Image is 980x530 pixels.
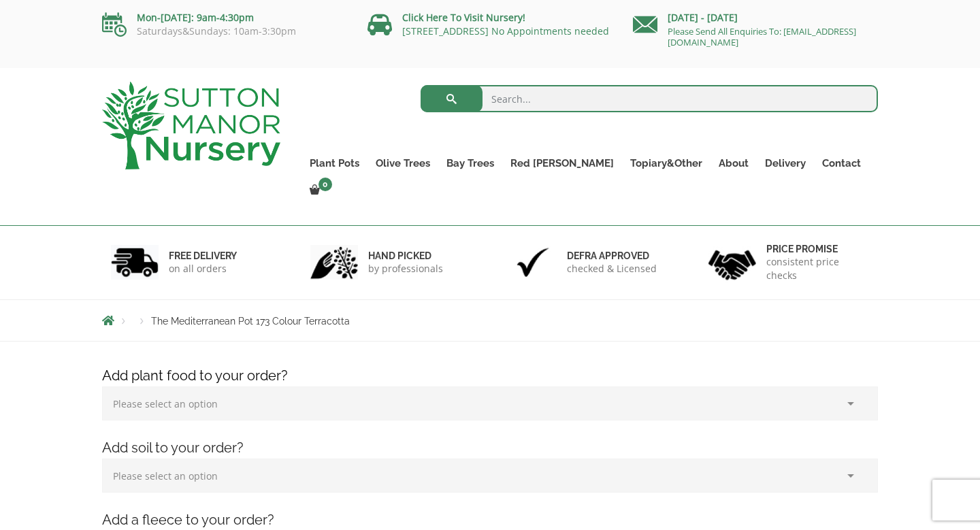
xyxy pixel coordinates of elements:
[567,250,657,262] h6: Defra approved
[310,245,358,280] img: 2.jpg
[708,242,756,283] img: 4.jpg
[766,243,870,255] h6: Price promise
[102,315,878,326] nav: Breadcrumbs
[102,82,280,169] img: logo
[421,85,879,112] input: Search...
[92,437,888,459] h4: Add soil to your order?
[169,262,237,276] p: on all orders
[766,255,870,282] p: consistent price checks
[318,178,332,191] span: 0
[402,11,525,24] a: Click Here To Visit Nursery!
[567,262,657,276] p: checked & Licensed
[102,10,347,26] p: Mon-[DATE]: 9am-4:30pm
[301,154,367,173] a: Plant Pots
[111,245,159,280] img: 1.jpg
[757,154,814,173] a: Delivery
[102,26,347,37] p: Saturdays&Sundays: 10am-3:30pm
[622,154,710,173] a: Topiary&Other
[151,316,350,327] span: The Mediterranean Pot 173 Colour Terracotta
[301,181,336,200] a: 0
[509,245,557,280] img: 3.jpg
[438,154,502,173] a: Bay Trees
[368,250,443,262] h6: hand picked
[367,154,438,173] a: Olive Trees
[502,154,622,173] a: Red [PERSON_NAME]
[169,250,237,262] h6: FREE DELIVERY
[92,365,888,386] h4: Add plant food to your order?
[368,262,443,276] p: by professionals
[814,154,869,173] a: Contact
[710,154,757,173] a: About
[633,10,878,26] p: [DATE] - [DATE]
[668,25,856,48] a: Please Send All Enquiries To: [EMAIL_ADDRESS][DOMAIN_NAME]
[402,24,609,37] a: [STREET_ADDRESS] No Appointments needed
